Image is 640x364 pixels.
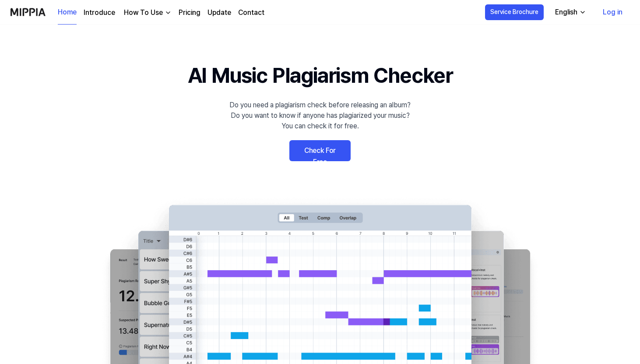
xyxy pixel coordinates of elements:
img: down [165,9,172,16]
a: Update [207,7,231,18]
button: Service Brochure [485,4,544,20]
div: Do you need a plagiarism check before releasing an album? Do you want to know if anyone has plagi... [229,100,411,131]
a: Check For Free [289,140,351,161]
h1: AI Music Plagiarism Checker [188,60,453,91]
a: Home [58,0,77,25]
a: Introduce [84,7,115,18]
button: How To Use [122,7,172,18]
a: Contact [238,7,264,18]
div: English [553,7,579,18]
button: English [548,4,591,21]
a: Pricing [179,7,200,18]
div: How To Use [122,7,165,18]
